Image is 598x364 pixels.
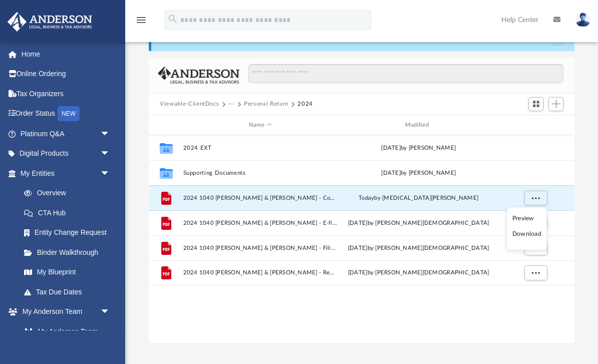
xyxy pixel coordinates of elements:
span: 2024 1040 [PERSON_NAME] & [PERSON_NAME] - E-file authorisation - please sign.pdf [183,220,338,226]
div: id [153,121,178,130]
ul: More options [506,207,547,250]
div: Name [183,121,337,130]
span: 2024 1040 [PERSON_NAME] & [PERSON_NAME] - Review Copy.pdf [183,270,338,276]
a: My Entitiesarrow_drop_down [7,163,125,183]
span: today [359,195,374,201]
a: Online Ordering [7,64,125,84]
span: 2024 1040 [PERSON_NAME] & [PERSON_NAME] - Filing Instructions.pdf [183,245,338,251]
button: 2024 [297,100,313,109]
div: grid [149,135,574,343]
a: Tax Organizers [7,84,125,104]
span: arrow_drop_down [100,302,120,322]
button: 2024 EXT [183,145,338,151]
a: Platinum Q&Aarrow_drop_down [7,124,125,144]
li: Preview [512,213,541,223]
div: [DATE] by [PERSON_NAME][DEMOGRAPHIC_DATA] [342,269,496,278]
button: Viewable-ClientDocs [160,100,219,109]
div: by [MEDICAL_DATA][PERSON_NAME] [342,194,496,203]
div: [DATE] by [PERSON_NAME] [342,169,496,178]
span: arrow_drop_down [100,163,120,184]
a: My Anderson Teamarrow_drop_down [7,302,120,322]
i: menu [135,14,147,26]
span: arrow_drop_down [100,144,120,164]
div: NEW [58,106,80,121]
div: id [500,121,570,130]
a: Home [7,44,125,64]
a: Entity Change Request [14,223,125,243]
button: More options [524,266,547,281]
div: [DATE] by [PERSON_NAME][DEMOGRAPHIC_DATA] [342,244,496,253]
button: Supporting Documents [183,170,338,176]
div: [DATE] by [PERSON_NAME][DEMOGRAPHIC_DATA] [342,219,496,228]
div: [DATE] by [PERSON_NAME] [342,144,496,153]
a: Tax Due Dates [14,282,125,302]
img: User Pic [575,13,590,27]
span: arrow_drop_down [100,124,120,144]
img: Anderson Advisors Platinum Portal [5,12,95,32]
a: My Anderson Team [14,321,115,341]
span: 2024 1040 [PERSON_NAME] & [PERSON_NAME] - Completed Copy.pdf [183,195,338,201]
a: My Blueprint [14,262,120,282]
button: Personal Return [244,100,288,109]
div: Modified [342,121,496,130]
a: menu [135,19,147,26]
a: CTA Hub [14,203,125,223]
a: Digital Productsarrow_drop_down [7,144,125,164]
button: ··· [228,100,235,109]
a: Binder Walkthrough [14,242,125,262]
input: Search files and folders [248,64,563,83]
li: Download [512,229,541,239]
i: search [167,14,178,25]
a: Overview [14,183,125,203]
button: Switch to Grid View [528,97,543,111]
a: Order StatusNEW [7,104,125,124]
button: Add [548,97,563,111]
button: More options [524,191,547,206]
